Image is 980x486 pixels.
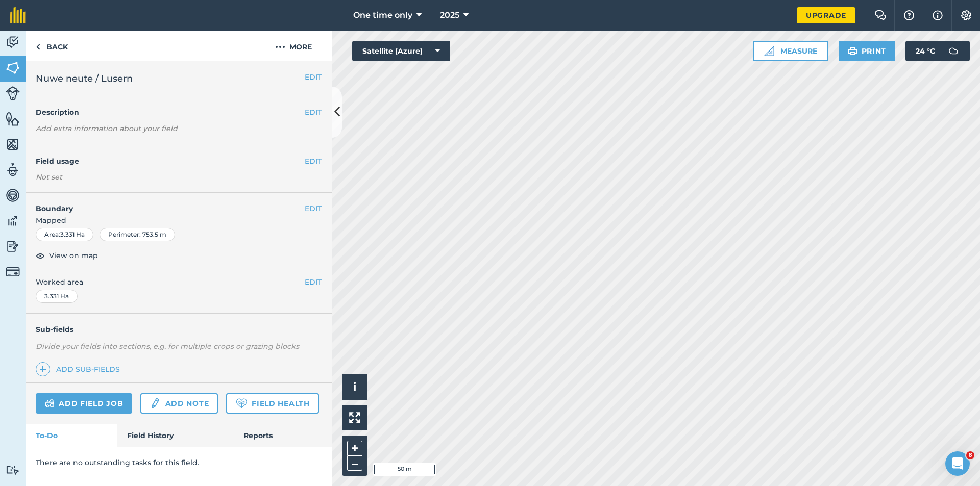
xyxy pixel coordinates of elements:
[36,71,133,86] span: Nuwe neute / Lusern
[117,424,233,447] a: Field History
[226,393,318,414] a: Field Health
[943,41,964,61] img: svg+xml;base64,PD94bWwgdmVyc2lvbj0iMS4wIiBlbmNvZGluZz0idXRmLTgiPz4KPCEtLSBHZW5lcmF0b3I6IEFkb2JlIE...
[36,156,305,167] h4: Field usage
[305,203,322,214] button: EDIT
[36,41,40,53] img: svg+xml;base64,PHN2ZyB4bWxucz0iaHR0cDovL3d3dy53My5vcmcvMjAwMC9zdmciIHdpZHRoPSI5IiBoZWlnaHQ9IjI0Ii...
[6,188,20,203] img: svg+xml;base64,PD94bWwgdmVyc2lvbj0iMS4wIiBlbmNvZGluZz0idXRmLTgiPz4KPCEtLSBHZW5lcmF0b3I6IEFkb2JlIE...
[275,41,285,53] img: svg+xml;base64,PHN2ZyB4bWxucz0iaHR0cDovL3d3dy53My5vcmcvMjAwMC9zdmciIHdpZHRoPSIyMCIgaGVpZ2h0PSIyNC...
[347,441,362,456] button: +
[6,35,20,50] img: svg+xml;base64,PD94bWwgdmVyc2lvbj0iMS4wIiBlbmNvZGluZz0idXRmLTgiPz4KPCEtLSBHZW5lcmF0b3I6IEFkb2JlIE...
[26,215,332,226] span: Mapped
[797,7,855,23] a: Upgrade
[945,451,970,476] iframe: Intercom live chat
[305,156,322,167] button: EDIT
[6,465,20,475] img: svg+xml;base64,PD94bWwgdmVyc2lvbj0iMS4wIiBlbmNvZGluZz0idXRmLTgiPz4KPCEtLSBHZW5lcmF0b3I6IEFkb2JlIE...
[100,228,175,241] div: Perimeter : 753.5 m
[49,250,98,261] span: View on map
[6,213,20,228] img: svg+xml;base64,PD94bWwgdmVyc2lvbj0iMS4wIiBlbmNvZGluZz0idXRmLTgiPz4KPCEtLSBHZW5lcmF0b3I6IEFkb2JlIE...
[36,276,322,288] span: Worked area
[903,10,915,20] img: A question mark icon
[6,111,20,126] img: svg+xml;base64,PHN2ZyB4bWxucz0iaHR0cDovL3d3dy53My5vcmcvMjAwMC9zdmciIHdpZHRoPSI1NiIgaGVpZ2h0PSI2MC...
[347,456,362,471] button: –
[10,7,26,23] img: fieldmargin Logo
[140,393,218,414] a: Add note
[305,276,322,288] button: EDIT
[26,193,305,214] h4: Boundary
[753,41,828,61] button: Measure
[6,239,20,254] img: svg+xml;base64,PD94bWwgdmVyc2lvbj0iMS4wIiBlbmNvZGluZz0idXRmLTgiPz4KPCEtLSBHZW5lcmF0b3I6IEFkb2JlIE...
[26,424,117,447] a: To-Do
[916,41,935,61] span: 24 ° C
[26,324,332,335] h4: Sub-fields
[36,249,98,262] button: View on map
[966,451,974,459] span: 8
[960,10,972,20] img: A cog icon
[36,290,78,303] div: 3.331 Ha
[36,362,124,376] a: Add sub-fields
[233,424,332,447] a: Reports
[352,41,450,61] button: Satellite (Azure)
[36,172,322,182] div: Not set
[36,249,45,262] img: svg+xml;base64,PHN2ZyB4bWxucz0iaHR0cDovL3d3dy53My5vcmcvMjAwMC9zdmciIHdpZHRoPSIxOCIgaGVpZ2h0PSIyNC...
[255,31,332,61] button: More
[440,9,459,21] span: 2025
[36,124,178,133] em: Add extra information about your field
[26,31,78,61] a: Back
[305,107,322,118] button: EDIT
[6,137,20,152] img: svg+xml;base64,PHN2ZyB4bWxucz0iaHR0cDovL3d3dy53My5vcmcvMjAwMC9zdmciIHdpZHRoPSI1NiIgaGVpZ2h0PSI2MC...
[39,363,46,375] img: svg+xml;base64,PHN2ZyB4bWxucz0iaHR0cDovL3d3dy53My5vcmcvMjAwMC9zdmciIHdpZHRoPSIxNCIgaGVpZ2h0PSIyNC...
[36,393,132,414] a: Add field job
[353,380,356,393] span: i
[36,228,93,241] div: Area : 3.331 Ha
[150,397,161,410] img: svg+xml;base64,PD94bWwgdmVyc2lvbj0iMS4wIiBlbmNvZGluZz0idXRmLTgiPz4KPCEtLSBHZW5lcmF0b3I6IEFkb2JlIE...
[349,412,360,423] img: Four arrows, one pointing top left, one top right, one bottom right and the last bottom left
[905,41,970,61] button: 24 °C
[848,45,857,57] img: svg+xml;base64,PHN2ZyB4bWxucz0iaHR0cDovL3d3dy53My5vcmcvMjAwMC9zdmciIHdpZHRoPSIxOSIgaGVpZ2h0PSIyNC...
[36,107,322,118] h4: Description
[933,9,943,21] img: svg+xml;base64,PHN2ZyB4bWxucz0iaHR0cDovL3d3dy53My5vcmcvMjAwMC9zdmciIHdpZHRoPSIxNyIgaGVpZ2h0PSIxNy...
[6,265,20,279] img: svg+xml;base64,PD94bWwgdmVyc2lvbj0iMS4wIiBlbmNvZGluZz0idXRmLTgiPz4KPCEtLSBHZW5lcmF0b3I6IEFkb2JlIE...
[6,162,20,177] img: svg+xml;base64,PD94bWwgdmVyc2lvbj0iMS4wIiBlbmNvZGluZz0idXRmLTgiPz4KPCEtLSBHZW5lcmF0b3I6IEFkb2JlIE...
[45,397,55,410] img: svg+xml;base64,PD94bWwgdmVyc2lvbj0iMS4wIiBlbmNvZGluZz0idXRmLTgiPz4KPCEtLSBHZW5lcmF0b3I6IEFkb2JlIE...
[764,46,774,56] img: Ruler icon
[342,374,367,400] button: i
[353,9,412,21] span: One time only
[874,10,887,20] img: Two speech bubbles overlapping with the left bubble in the forefront
[839,41,896,61] button: Print
[36,342,299,351] em: Divide your fields into sections, e.g. for multiple crops or grazing blocks
[36,457,322,468] p: There are no outstanding tasks for this field.
[6,86,20,100] img: svg+xml;base64,PD94bWwgdmVyc2lvbj0iMS4wIiBlbmNvZGluZz0idXRmLTgiPz4KPCEtLSBHZW5lcmF0b3I6IEFkb2JlIE...
[305,71,322,83] button: EDIT
[6,60,20,75] img: svg+xml;base64,PHN2ZyB4bWxucz0iaHR0cDovL3d3dy53My5vcmcvMjAwMC9zdmciIHdpZHRoPSI1NiIgaGVpZ2h0PSI2MC...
